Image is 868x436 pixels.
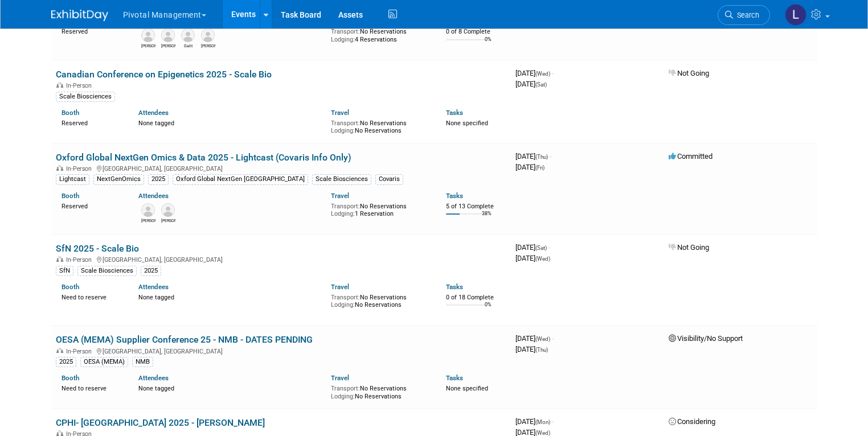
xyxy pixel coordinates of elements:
[535,71,550,77] span: (Wed)
[375,174,403,184] div: Covaris
[331,382,429,400] div: No Reservations No Reservations
[331,385,360,392] span: Transport:
[66,165,95,172] span: In-Person
[62,109,79,117] a: Booth
[515,69,554,77] span: [DATE]
[62,291,121,302] div: Need to reserve
[785,4,806,26] img: Leslie Pelton
[201,28,215,42] img: Ross Kettleborough
[62,117,121,127] div: Reserved
[56,334,313,345] a: OESA (MEMA) Supplier Conference 25 - NMB - DATES PENDING
[733,11,759,19] span: Search
[148,174,169,184] div: 2025
[56,69,272,80] a: Canadian Conference on Epigenetics 2025 - Scale Bio
[141,28,155,42] img: Randy Dyer
[552,417,554,426] span: -
[535,419,550,425] span: (Mon)
[446,283,463,291] a: Tasks
[331,36,355,43] span: Lodging:
[331,283,349,291] a: Travel
[669,417,715,426] span: Considering
[181,42,195,49] div: Galit Meshulam-Simon
[485,36,492,52] td: 0%
[552,334,554,343] span: -
[331,374,349,382] a: Travel
[141,203,155,217] img: Carrie Maynard
[77,266,137,276] div: Scale Biosciences
[51,10,108,21] img: ExhibitDay
[446,28,506,36] div: 0 of 8 Complete
[181,28,195,42] img: Galit Meshulam-Simon
[141,266,161,276] div: 2025
[485,302,492,317] td: 0%
[56,430,63,436] img: In-Person Event
[535,430,550,436] span: (Wed)
[482,211,492,226] td: 38%
[515,243,550,252] span: [DATE]
[515,152,551,161] span: [DATE]
[138,374,169,382] a: Attendees
[138,291,322,302] div: None tagged
[331,203,360,210] span: Transport:
[718,5,770,25] a: Search
[56,254,506,264] div: [GEOGRAPHIC_DATA], [GEOGRAPHIC_DATA]
[161,42,175,49] div: Connor Wies
[141,42,155,49] div: Randy Dyer
[515,254,550,262] span: [DATE]
[515,417,554,426] span: [DATE]
[138,117,322,127] div: None tagged
[62,374,79,382] a: Booth
[56,92,115,102] div: Scale Biosciences
[138,109,169,117] a: Attendees
[669,243,709,252] span: Not Going
[446,385,488,392] span: None specified
[331,200,429,218] div: No Reservations 1 Reservation
[132,357,153,367] div: NMB
[331,117,429,135] div: No Reservations No Reservations
[62,283,79,291] a: Booth
[161,217,175,224] div: Jonathan Didier
[56,243,139,254] a: SfN 2025 - Scale Bio
[515,334,554,343] span: [DATE]
[331,127,355,134] span: Lodging:
[446,109,463,117] a: Tasks
[161,28,175,42] img: Connor Wies
[62,192,79,200] a: Booth
[138,283,169,291] a: Attendees
[173,174,308,184] div: Oxford Global NextGen [GEOGRAPHIC_DATA]
[331,109,349,117] a: Travel
[446,192,463,200] a: Tasks
[535,347,548,353] span: (Thu)
[201,42,215,49] div: Ross Kettleborough
[312,174,371,184] div: Scale Biosciences
[446,120,488,127] span: None specified
[535,164,544,171] span: (Fri)
[56,348,63,353] img: In-Person Event
[56,266,73,276] div: SfN
[669,152,713,161] span: Committed
[535,154,548,160] span: (Thu)
[93,174,144,184] div: NextGenOmics
[535,245,547,251] span: (Sat)
[669,69,709,77] span: Not Going
[80,357,128,367] div: OESA (MEMA)
[331,301,355,309] span: Lodging:
[515,345,548,353] span: [DATE]
[56,152,351,163] a: Oxford Global NextGen Omics & Data 2025 - Lightcast (Covaris Info Only)
[62,382,121,393] div: Need to reserve
[515,163,544,171] span: [DATE]
[331,192,349,200] a: Travel
[66,256,95,264] span: In-Person
[331,28,360,35] span: Transport:
[56,82,63,88] img: In-Person Event
[66,348,95,355] span: In-Person
[535,81,547,88] span: (Sat)
[56,165,63,171] img: In-Person Event
[138,382,322,393] div: None tagged
[550,152,551,161] span: -
[331,291,429,309] div: No Reservations No Reservations
[446,374,463,382] a: Tasks
[548,243,550,252] span: -
[552,69,554,77] span: -
[331,393,355,400] span: Lodging:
